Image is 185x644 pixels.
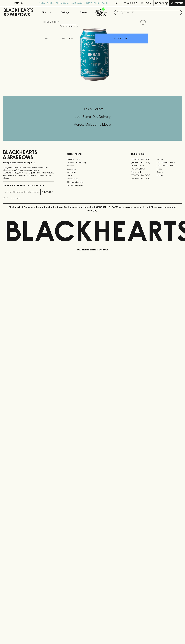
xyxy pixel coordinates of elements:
a: [GEOGRAPHIC_DATA] [156,164,182,167]
p: Blackhearts & Sparrows acknowledges the traditional Custodians of land throughout [GEOGRAPHIC_DAT... [5,206,180,212]
a: Gift Cards [67,171,118,174]
a: Privacy Policy [67,177,118,180]
a: Stores [74,6,93,18]
p: 0 [166,2,167,4]
a: [PERSON_NAME] [131,167,156,170]
a: [GEOGRAPHIC_DATA] [131,174,156,177]
p: $0.00 [155,2,162,5]
p: SUBSCRIBE [42,191,53,194]
strong: Liquor License #32064953 [29,172,53,174]
a: Bottle Drop FAQ's [67,158,118,161]
a: FAQ's [67,174,118,177]
a: Prahran [156,174,182,177]
button: SUBSCRIBE [41,189,54,195]
h5: Click & Collect [3,107,182,111]
p: Shop [42,11,47,14]
button: Add to wishlist [60,25,77,28]
a: Business & Bulk Gifting [67,161,118,164]
a: Brunswick West [131,164,156,167]
a: Terms & Conditions [67,184,118,187]
div: Call to action block [3,96,182,141]
a: Shipping Information [67,180,118,184]
p: Checkout [171,2,183,5]
a: Contact Us [67,167,118,171]
a: [GEOGRAPHIC_DATA] [156,161,182,164]
p: Wishlist [127,2,137,5]
a: Tastings [56,6,74,18]
input: e.g. jane@blackheartsandsparrows.com.au [5,190,40,194]
a: Fitzroy North [131,170,156,174]
p: We will never spam you [3,197,54,199]
button: ADD TO CART [95,34,148,43]
a: [GEOGRAPHIC_DATA] [131,161,156,164]
p: Can [69,37,73,40]
a: Fitzroy [156,167,182,170]
p: FIND US [14,2,23,5]
input: Try "Pinot noir" [121,10,180,15]
p: Login [145,2,151,5]
a: Careers [67,164,118,167]
p: It is against the law to sell or supply alcohol to, or to obtain alcohol on behalf of a person un... [3,166,54,179]
button: Shop [37,6,56,18]
h5: Uber Same-Day Delivery [3,114,182,119]
p: OTHER AREAS [67,152,118,156]
p: OUR STORES [131,152,182,156]
a: Geelong [156,170,182,174]
p: Stores [80,11,87,14]
a: SHOP [52,21,57,23]
a: [GEOGRAPHIC_DATA] [131,177,156,180]
p: Tastings [61,11,69,14]
p: ADD TO CART [114,37,128,40]
p: Sibling owned and run since [DATE] [3,161,54,164]
a: Braddon [156,158,182,161]
button: Add to wishlist [139,19,147,26]
h5: Across Melbourne Metro [3,122,182,127]
a: [GEOGRAPHIC_DATA] [131,158,156,161]
img: 39064.png [41,27,148,82]
a: HOME [44,21,50,23]
p: Subscribe to The Blackhearts Newsletter [3,184,54,187]
div: Can [68,36,95,41]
